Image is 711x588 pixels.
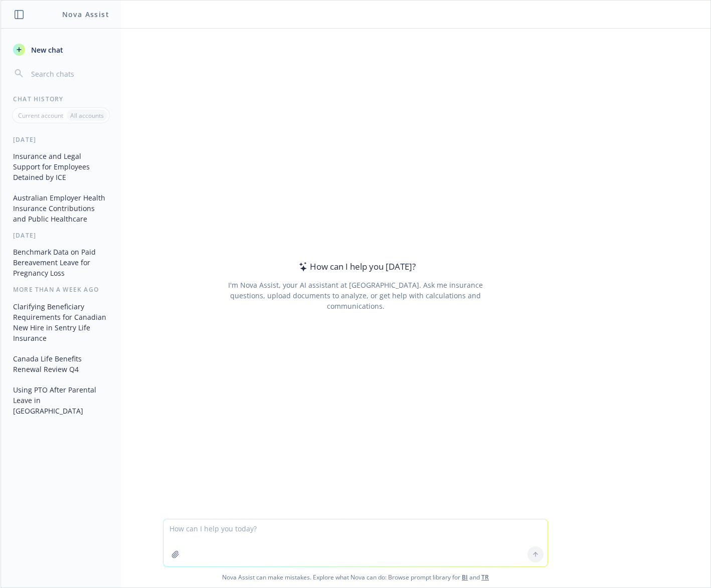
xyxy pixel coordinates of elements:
h1: Nova Assist [62,9,109,20]
div: [DATE] [1,231,121,240]
a: BI [462,573,468,581]
div: [DATE] [1,135,121,144]
div: I'm Nova Assist, your AI assistant at [GEOGRAPHIC_DATA]. Ask me insurance questions, upload docum... [214,280,496,311]
button: Clarifying Beneficiary Requirements for Canadian New Hire in Sentry Life Insurance [9,298,113,346]
button: Insurance and Legal Support for Employees Detained by ICE [9,148,113,185]
button: New chat [9,41,113,59]
span: Nova Assist can make mistakes. Explore what Nova can do: Browse prompt library for and [5,567,706,587]
p: All accounts [70,111,104,120]
button: Benchmark Data on Paid Bereavement Leave for Pregnancy Loss [9,244,113,281]
p: Current account [18,111,63,120]
div: Chat History [1,95,121,103]
div: How can I help you [DATE]? [296,260,416,273]
a: TR [481,573,489,581]
div: More than a week ago [1,285,121,294]
input: Search chats [29,67,109,81]
button: Australian Employer Health Insurance Contributions and Public Healthcare [9,189,113,227]
button: Canada Life Benefits Renewal Review Q4 [9,350,113,377]
span: New chat [29,45,63,55]
button: Using PTO After Parental Leave in [GEOGRAPHIC_DATA] [9,381,113,419]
